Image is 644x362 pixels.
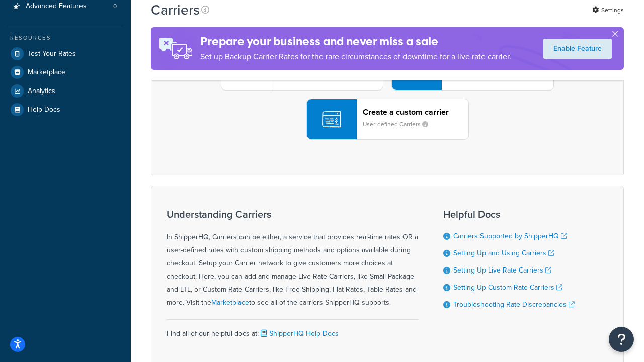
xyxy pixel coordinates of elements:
a: Marketplace [211,297,249,308]
header: Create a custom carrier [363,107,468,117]
div: Resources [8,34,123,42]
a: Test Your Rates [8,45,123,63]
a: Enable Feature [543,39,612,59]
h3: Helpful Docs [443,209,575,220]
img: ad-rules-rateshop-fe6ec290ccb7230408bd80ed9643f0289d75e0ffd9eb532fc0e269fcd187b520.png [151,27,200,70]
a: Troubleshooting Rate Discrepancies [453,299,575,310]
span: 0 [113,2,117,11]
span: Advanced Features [26,2,87,11]
span: Marketplace [28,68,65,77]
h3: Understanding Carriers [167,209,418,220]
a: ShipperHQ Help Docs [259,328,339,339]
h4: Prepare your business and never miss a sale [200,33,511,50]
button: Create a custom carrierUser-defined Carriers [306,99,469,140]
a: Help Docs [8,101,123,119]
img: icon-carrier-custom-c93b8a24.svg [322,110,341,129]
a: Marketplace [8,63,123,81]
a: Setting Up Live Rate Carriers [453,265,551,276]
a: Setting Up Custom Rate Carriers [453,282,562,293]
a: Setting Up and Using Carriers [453,248,554,258]
small: User-defined Carriers [363,120,436,129]
span: Help Docs [28,106,60,114]
a: Analytics [8,82,123,100]
p: Set up Backup Carrier Rates for the rare circumstances of downtime for a live rate carrier. [200,50,511,64]
span: Analytics [28,87,55,96]
button: Open Resource Center [609,327,634,352]
div: In ShipperHQ, Carriers can be either, a service that provides real-time rates OR a user-defined r... [167,209,418,309]
a: Settings [592,3,624,17]
div: Find all of our helpful docs at: [167,319,418,340]
span: Test Your Rates [28,50,76,58]
a: Carriers Supported by ShipperHQ [453,231,567,241]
